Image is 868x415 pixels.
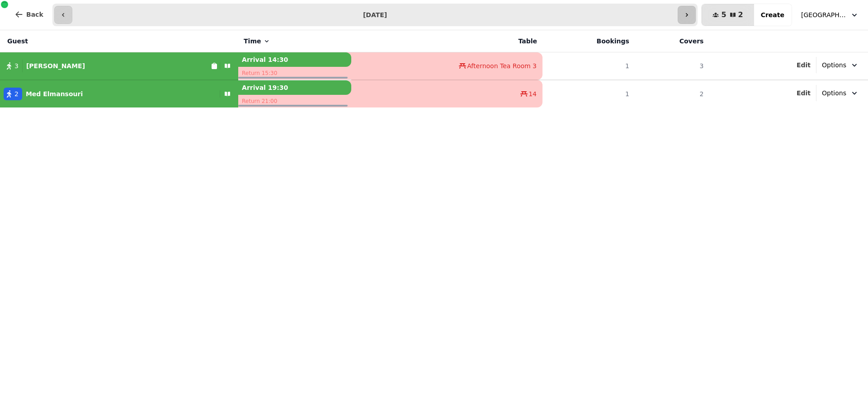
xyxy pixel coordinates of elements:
[467,61,537,70] span: Afternoon Tea Room 3
[244,37,261,46] span: Time
[238,52,351,67] p: Arrival 14:30
[721,11,726,19] span: 5
[244,37,270,46] button: Time
[528,89,537,98] span: 14
[542,52,635,80] td: 1
[351,30,542,52] th: Table
[822,61,846,70] span: Options
[635,52,709,80] td: 3
[797,90,811,96] span: Edit
[238,95,351,107] p: Return 21:00
[635,30,709,52] th: Covers
[14,89,19,98] span: 2
[26,61,85,70] p: [PERSON_NAME]
[797,62,811,68] span: Edit
[797,89,811,98] button: Edit
[801,10,846,19] span: [GEOGRAPHIC_DATA], [GEOGRAPHIC_DATA]
[542,80,635,107] td: 1
[14,61,19,70] span: 3
[822,89,846,98] span: Options
[26,11,43,18] span: Back
[761,12,784,18] span: Create
[238,67,351,79] p: Return 15:30
[754,4,792,26] button: Create
[238,80,351,95] p: Arrival 19:30
[738,11,743,19] span: 2
[702,4,754,26] button: 52
[816,57,864,73] button: Options
[26,89,83,98] p: Med Elmansouri
[7,4,51,25] button: Back
[797,61,811,70] button: Edit
[542,30,635,52] th: Bookings
[796,7,864,23] button: [GEOGRAPHIC_DATA], [GEOGRAPHIC_DATA]
[816,85,864,101] button: Options
[635,80,709,107] td: 2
